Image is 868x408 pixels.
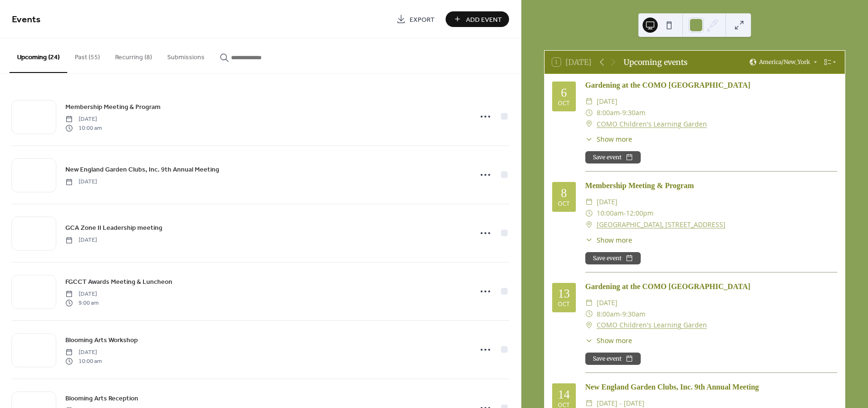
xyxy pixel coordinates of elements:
a: Blooming Arts Reception [65,393,138,404]
div: ​ [585,196,593,208]
a: FGCCT Awards Meeting & Luncheon [65,276,172,287]
div: ​ [585,319,593,331]
button: ​Show more [585,335,632,345]
span: - [624,208,626,219]
a: Membership Meeting & Program [65,101,161,112]
a: COMO Children's Learning Garden [597,118,707,130]
span: 8:00am [597,107,620,118]
a: GCA Zone II Leadership meeting [65,222,162,233]
span: Membership Meeting & Program [65,102,161,112]
span: [DATE] [65,348,102,357]
span: 8:00am [597,308,620,320]
span: - [620,308,622,320]
a: Blooming Arts Workshop [65,335,138,345]
div: 14 [558,389,570,400]
div: Oct [558,100,570,107]
span: 9:30am [622,308,645,320]
div: ​ [585,208,593,219]
span: Export [410,15,435,25]
div: Membership Meeting & Program [585,180,837,191]
button: ​Show more [585,134,632,144]
div: ​ [585,235,593,245]
button: Submissions [160,38,212,72]
span: 9:00 am [65,299,98,307]
a: [GEOGRAPHIC_DATA], [STREET_ADDRESS] [597,219,725,230]
span: New England Garden Clubs, Inc. 9th Annual Meeting [65,165,219,175]
span: 10:00 am [65,124,102,132]
div: 6 [561,87,567,99]
div: Gardening at the COMO [GEOGRAPHIC_DATA] [585,281,837,292]
span: FGCCT Awards Meeting & Luncheon [65,277,172,287]
span: [DATE] [65,115,102,124]
button: Upcoming (24) [9,38,67,73]
span: [DATE] [597,196,617,208]
button: Save event [585,151,641,163]
div: ​ [585,219,593,230]
a: Export [389,11,442,27]
div: New England Garden Clubs, Inc. 9th Annual Meeting [585,381,837,393]
div: 8 [561,187,567,199]
div: ​ [585,107,593,118]
div: Oct [558,301,570,308]
span: [DATE] [597,96,617,107]
span: Add Event [466,15,502,25]
span: 10:00am [597,208,624,219]
span: [DATE] [65,236,97,245]
div: Upcoming events [624,56,688,68]
span: 10:00 am [65,357,102,365]
span: 12:00pm [626,208,653,219]
button: ​Show more [585,235,632,245]
div: ​ [585,335,593,345]
div: ​ [585,297,593,308]
span: Show more [597,335,632,345]
span: 9:30am [622,107,645,118]
span: Show more [597,134,632,144]
div: ​ [585,134,593,144]
div: Oct [558,201,570,207]
div: ​ [585,96,593,107]
span: GCA Zone II Leadership meeting [65,223,162,233]
a: COMO Children's Learning Garden [597,319,707,331]
span: [DATE] [65,178,97,186]
span: Blooming Arts Workshop [65,335,138,345]
div: Gardening at the COMO [GEOGRAPHIC_DATA] [585,80,837,91]
span: Events [12,10,41,29]
button: Save event [585,252,641,264]
button: Save event [585,353,641,365]
span: America/New_York [759,59,810,65]
div: 13 [558,288,570,299]
a: New England Garden Clubs, Inc. 9th Annual Meeting [65,164,219,175]
button: Past (55) [67,38,107,72]
span: [DATE] [65,290,98,299]
button: Recurring (8) [107,38,160,72]
span: - [620,107,622,118]
button: Add Event [446,11,509,27]
span: Show more [597,235,632,245]
span: Blooming Arts Reception [65,394,138,404]
div: ​ [585,118,593,130]
div: ​ [585,308,593,320]
span: [DATE] [597,297,617,308]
